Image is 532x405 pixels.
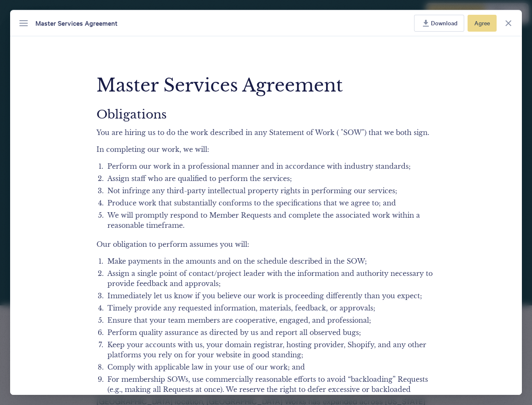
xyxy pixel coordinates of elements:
[96,75,436,100] h1: Master Services Agreement
[107,268,436,289] span: Assign a single point of contact/project leader with the information and authority necessary to p...
[96,374,105,405] span: 9.
[107,303,436,313] span: Timely provide any requested information, materials, feedback, or approvals;
[107,327,436,337] span: Perform quality assurance as directed by us and report all observed bugs;
[96,210,105,230] span: 5.
[96,256,105,266] span: 1.
[107,198,436,208] span: Produce work that substantially conforms to the specifications that we agree to; and
[500,15,517,32] button: Close agreement
[96,127,436,144] p: You are hiring us to do the work described in any Statement of Work ( "SOW") that we both sign.
[474,18,490,27] span: Agree
[107,362,436,372] span: Comply with applicable law in your use of our work; and
[96,362,105,372] span: 8.
[107,186,436,196] span: Not infringe any third-party intellectual property rights in performing our services;
[107,315,436,325] span: Ensure that your team members are cooperative, engaged, and professional;
[431,18,457,27] span: Download
[96,100,436,127] h2: Obligations
[96,291,105,301] span: 3.
[107,291,436,301] span: Immediately let us know if you believe our work is proceeding differently than you expect;
[107,161,436,171] span: Perform our work in a professional manner and in accordance with industry standards;
[468,15,497,32] button: Agree
[414,15,464,32] button: Download
[96,186,105,196] span: 3.
[96,198,105,208] span: 4.
[96,303,105,313] span: 4.
[96,327,105,337] span: 6.
[96,340,105,360] span: 7.
[107,256,436,266] span: Make payments in the amounts and on the schedule described in the SOW;
[96,232,436,256] p: Our obligation to perform assumes you will:
[96,268,105,289] span: 2.
[107,173,436,184] span: Assign staff who are qualified to perform the services;
[107,374,436,405] span: For membership SOWs, use commercially reasonable efforts to avoid “backloading” Requests (e.g., m...
[107,340,436,360] span: Keep your accounts with us, your domain registrar, hosting provider, Shopify, and any other platf...
[96,161,105,171] span: 1.
[107,210,436,230] span: We will promptly respond to Member Requests and complete the associated work within a reasonable ...
[96,173,105,184] span: 2.
[96,144,436,161] p: In completing our work, we will:
[96,315,105,325] span: 5.
[35,18,118,28] span: Master Services Agreement
[15,15,32,32] button: Menu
